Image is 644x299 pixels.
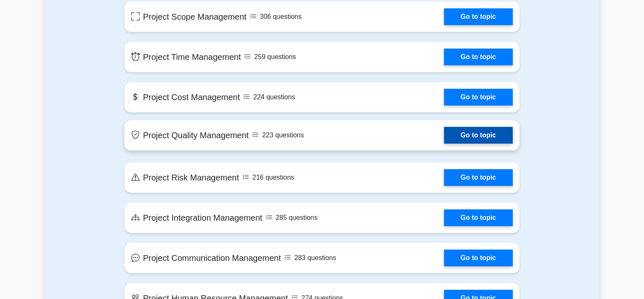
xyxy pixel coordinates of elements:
[444,169,513,186] a: Go to topic
[444,49,513,65] a: Go to topic
[444,127,513,144] a: Go to topic
[444,209,513,226] a: Go to topic
[444,250,513,266] a: Go to topic
[444,89,513,106] a: Go to topic
[444,8,513,25] a: Go to topic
